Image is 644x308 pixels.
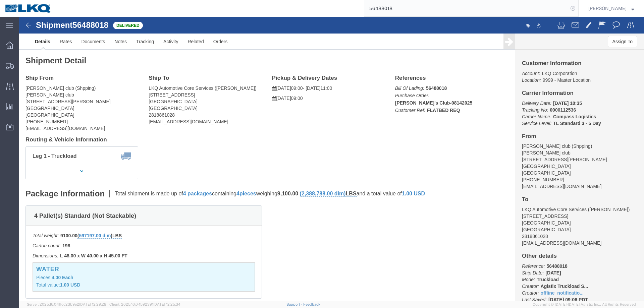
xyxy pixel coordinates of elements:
[79,302,106,306] span: [DATE] 12:29:29
[533,302,636,307] span: Copyright © [DATE]-[DATE] Agistix Inc., All Rights Reserved
[5,3,52,13] img: logo
[588,4,635,12] button: [PERSON_NAME]
[109,302,180,306] span: Client: 2025.16.0-1592391
[364,0,568,16] input: Search for shipment number, reference number
[286,302,303,306] a: Support
[19,17,644,301] iframe: FS Legacy Container
[303,302,320,306] a: Feedback
[27,302,106,306] span: Server: 2025.16.0-1ffcc23b9e2
[588,5,627,12] span: Alfredo Garcia
[153,302,180,306] span: [DATE] 12:25:34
